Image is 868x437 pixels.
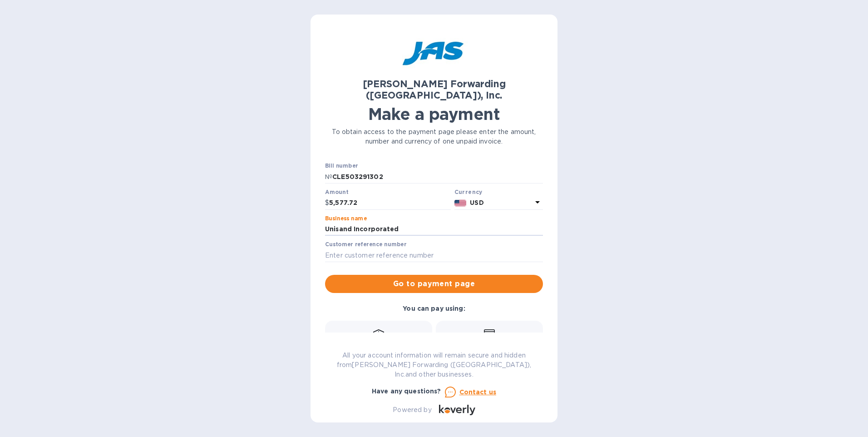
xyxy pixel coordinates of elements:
b: You can pay using: [403,305,465,312]
label: Customer reference number [325,242,406,248]
p: № [325,172,332,182]
h1: Make a payment [325,104,543,124]
p: Powered by [393,405,431,415]
b: Have any questions? [372,387,441,395]
p: All your account information will remain secure and hidden from [PERSON_NAME] Forwarding ([GEOGRA... [325,351,543,379]
input: Enter bill number [332,170,543,184]
p: To obtain access to the payment page please enter the amount, number and currency of one unpaid i... [325,127,543,146]
b: USD [470,199,483,206]
label: Amount [325,189,348,195]
u: Contact us [459,388,497,396]
img: USD [454,200,467,206]
label: Bill number [325,164,358,169]
input: 0.00 [329,196,451,210]
b: [PERSON_NAME] Forwarding ([GEOGRAPHIC_DATA]), Inc. [363,78,506,101]
button: Go to payment page [325,275,543,293]
input: Enter customer reference number [325,248,543,262]
span: Go to payment page [332,278,536,289]
input: Enter business name [325,223,543,236]
b: Currency [454,189,483,195]
p: $ [325,198,329,208]
label: Business name [325,216,367,221]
